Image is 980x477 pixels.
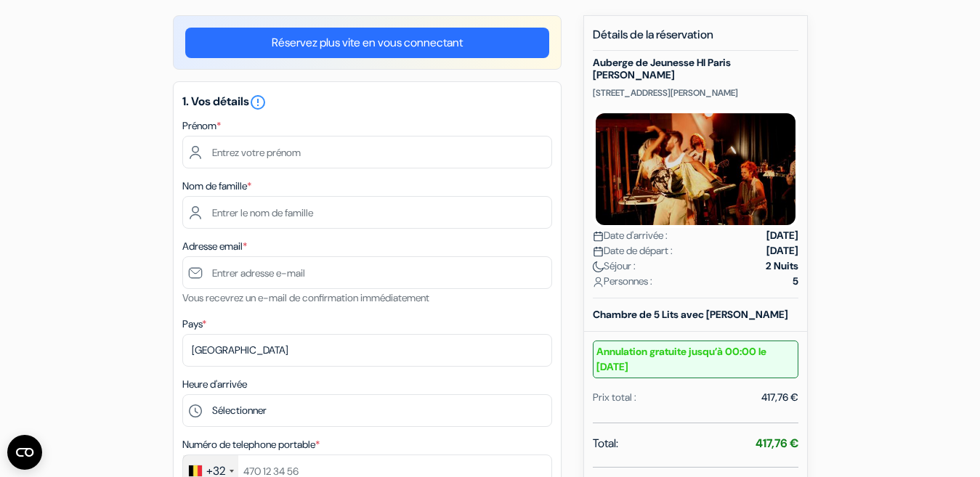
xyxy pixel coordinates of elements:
img: calendar.svg [593,246,604,257]
span: Total: [593,435,618,452]
small: Vous recevrez un e-mail de confirmation immédiatement [182,291,429,304]
button: Open CMP widget [7,435,42,470]
strong: 417,76 € [756,436,798,451]
strong: [DATE] [766,228,798,243]
img: moon.svg [593,261,604,272]
label: Nom de famille [182,179,251,194]
input: Entrer le nom de famille [182,196,552,229]
span: Séjour : [593,258,636,274]
b: Chambre de 5 Lits avec [PERSON_NAME] [593,308,788,321]
h5: Auberge de Jeunesse HI Paris [PERSON_NAME] [593,57,798,81]
h5: 1. Vos détails [182,94,552,111]
span: Personnes : [593,274,652,289]
label: Adresse email [182,239,247,254]
strong: 2 Nuits [766,258,798,274]
span: Date d'arrivée : [593,228,668,243]
img: user_icon.svg [593,277,604,288]
strong: [DATE] [766,243,798,258]
div: 417,76 € [761,390,798,405]
i: error_outline [249,94,267,111]
a: Réservez plus vite en vous connectant [185,28,549,58]
label: Numéro de telephone portable [182,437,320,452]
label: Pays [182,317,206,332]
div: Prix total : [593,390,636,405]
label: Prénom [182,118,221,134]
strong: 5 [793,274,798,289]
img: calendar.svg [593,231,604,242]
input: Entrez votre prénom [182,136,552,168]
span: Date de départ : [593,243,673,258]
small: Annulation gratuite jusqu’à 00:00 le [DATE] [593,341,798,378]
p: [STREET_ADDRESS][PERSON_NAME] [593,87,798,99]
label: Heure d'arrivée [182,377,247,392]
input: Entrer adresse e-mail [182,256,552,289]
a: error_outline [249,94,267,109]
h5: Détails de la réservation [593,28,798,51]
